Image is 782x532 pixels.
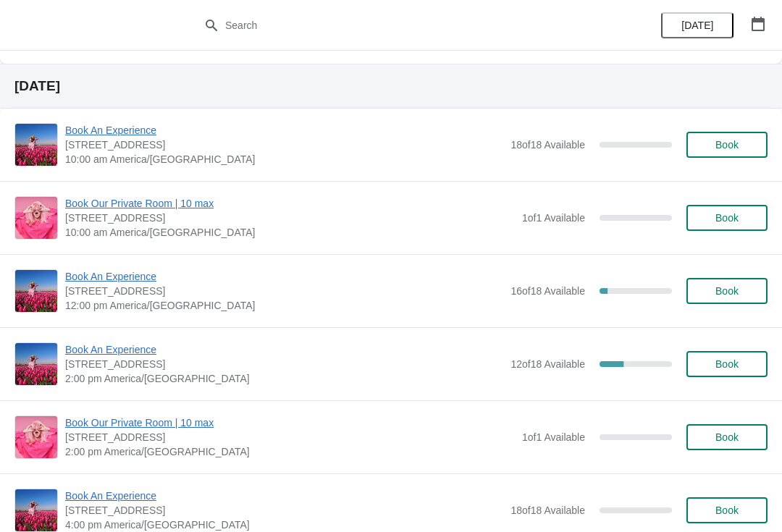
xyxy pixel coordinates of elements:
[65,518,503,532] span: 4:00 pm America/[GEOGRAPHIC_DATA]
[65,298,503,313] span: 12:00 pm America/[GEOGRAPHIC_DATA]
[65,196,515,211] span: Book Our Private Room | 10 max
[715,212,739,224] span: Book
[510,139,585,151] span: 18 of 18 Available
[522,212,585,224] span: 1 of 1 Available
[715,285,739,297] span: Book
[65,269,503,284] span: Book An Experience
[510,504,585,516] span: 18 of 18 Available
[65,152,503,166] span: 10:00 am America/[GEOGRAPHIC_DATA]
[686,205,768,231] button: Book
[522,431,585,443] span: 1 of 1 Available
[510,285,585,297] span: 16 of 18 Available
[686,132,768,158] button: Book
[715,139,739,151] span: Book
[681,20,713,31] span: [DATE]
[65,357,503,371] span: [STREET_ADDRESS]
[65,284,503,298] span: [STREET_ADDRESS]
[65,342,503,357] span: Book An Experience
[715,358,739,370] span: Book
[65,430,515,444] span: [STREET_ADDRESS]
[65,138,503,152] span: [STREET_ADDRESS]
[686,497,768,523] button: Book
[686,424,768,450] button: Book
[65,211,515,225] span: [STREET_ADDRESS]
[15,416,57,458] img: Book Our Private Room | 10 max | 1815 N. Milwaukee Ave., Chicago, IL 60647 | 2:00 pm America/Chicago
[65,415,515,430] span: Book Our Private Room | 10 max
[15,270,57,312] img: Book An Experience | 1815 North Milwaukee Avenue, Chicago, IL, USA | 12:00 pm America/Chicago
[65,371,503,386] span: 2:00 pm America/[GEOGRAPHIC_DATA]
[224,12,586,38] input: Search
[65,489,503,503] span: Book An Experience
[15,124,57,166] img: Book An Experience | 1815 North Milwaukee Avenue, Chicago, IL, USA | 10:00 am America/Chicago
[65,503,503,518] span: [STREET_ADDRESS]
[65,444,515,459] span: 2:00 pm America/[GEOGRAPHIC_DATA]
[14,79,768,93] h2: [DATE]
[65,225,515,240] span: 10:00 am America/[GEOGRAPHIC_DATA]
[661,12,733,38] button: [DATE]
[65,123,503,138] span: Book An Experience
[15,343,57,385] img: Book An Experience | 1815 North Milwaukee Avenue, Chicago, IL, USA | 2:00 pm America/Chicago
[15,489,57,531] img: Book An Experience | 1815 North Milwaukee Avenue, Chicago, IL, USA | 4:00 pm America/Chicago
[686,278,768,304] button: Book
[15,197,57,239] img: Book Our Private Room | 10 max | 1815 N. Milwaukee Ave., Chicago, IL 60647 | 10:00 am America/Chi...
[510,358,585,370] span: 12 of 18 Available
[686,351,768,377] button: Book
[715,504,739,516] span: Book
[715,431,739,443] span: Book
